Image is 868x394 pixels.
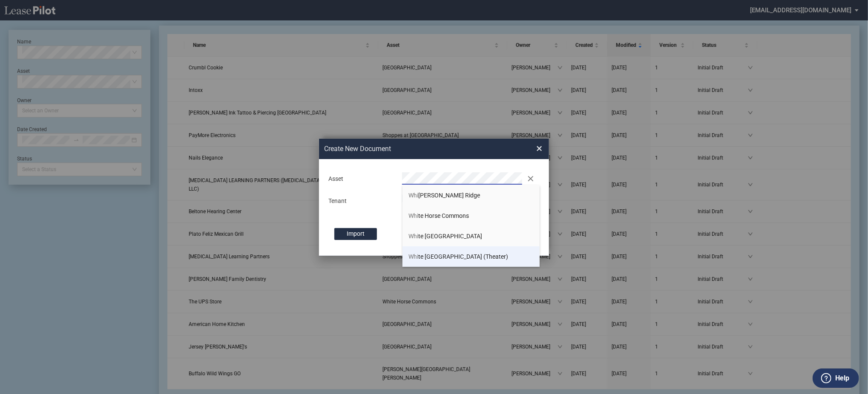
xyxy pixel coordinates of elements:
[409,192,419,199] span: Whi
[409,192,480,199] span: [PERSON_NAME] Ridge
[409,253,419,260] span: Whi
[409,233,419,240] span: Whi
[536,142,542,155] span: ×
[319,139,549,256] md-dialog: Create New ...
[323,197,397,206] div: Tenant
[402,206,540,226] li: White Horse Commons
[402,185,540,206] li: Whi[PERSON_NAME] Ridge
[402,226,540,246] li: White [GEOGRAPHIC_DATA]
[409,233,483,240] span: te [GEOGRAPHIC_DATA]
[324,144,506,154] h2: Create New Document
[334,228,377,240] label: Import
[402,246,540,267] li: White [GEOGRAPHIC_DATA] (Theater)
[409,212,469,219] span: te Horse Commons
[835,373,849,384] label: Help
[323,175,397,183] div: Asset
[409,212,419,219] span: Whi
[409,253,509,260] span: te [GEOGRAPHIC_DATA] (Theater)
